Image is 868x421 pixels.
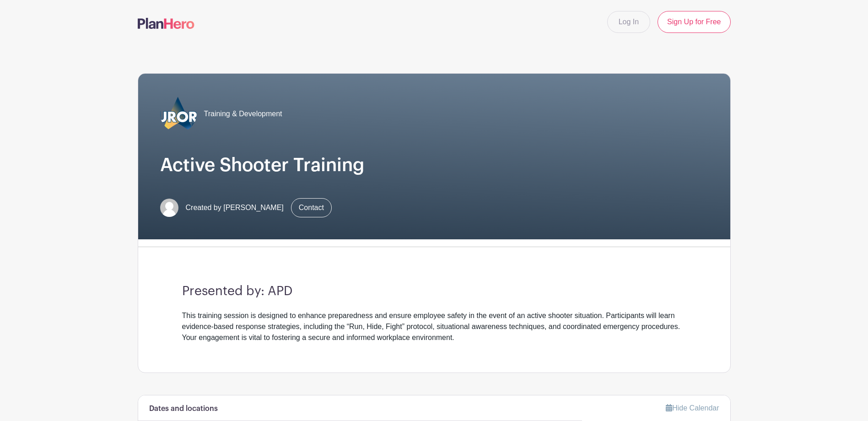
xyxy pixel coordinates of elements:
[291,198,332,217] a: Contact
[149,405,218,413] h6: Dates and locations
[160,199,178,217] img: default-ce2991bfa6775e67f084385cd625a349d9dcbb7a52a09fb2fda1e96e2d18dcdb.png
[160,96,197,132] img: 2023_COA_Horiz_Logo_PMS_BlueStroke%204.png
[186,202,284,213] span: Created by [PERSON_NAME]
[666,404,719,412] a: Hide Calendar
[182,310,686,343] div: This training session is designed to enhance preparedness and ensure employee safety in the event...
[160,154,708,176] h1: Active Shooter Training
[607,11,650,33] a: Log In
[204,108,282,119] span: Training & Development
[182,284,686,299] h3: Presented by: APD
[658,11,730,33] a: Sign Up for Free
[138,18,194,29] img: logo-507f7623f17ff9eddc593b1ce0a138ce2505c220e1c5a4e2b4648c50719b7d32.svg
